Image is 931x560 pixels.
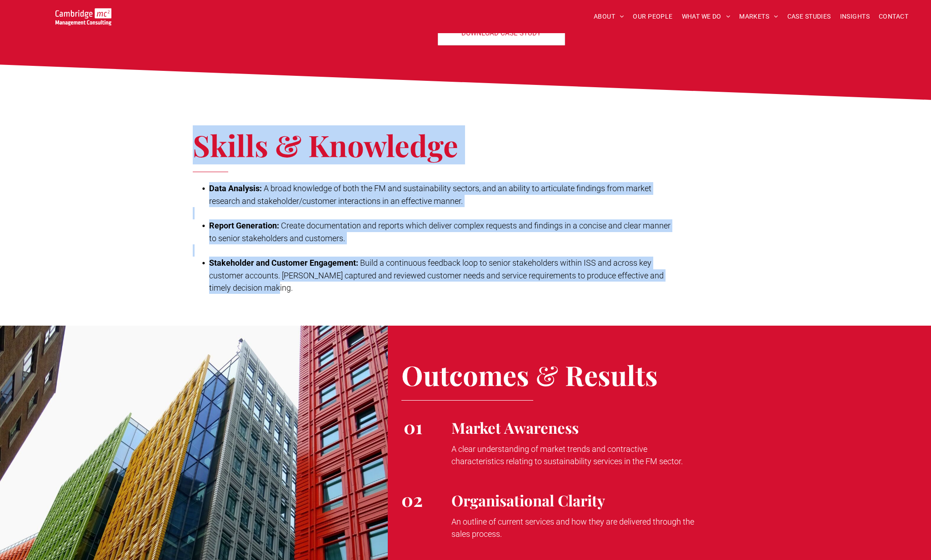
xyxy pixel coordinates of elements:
[209,258,358,268] span: Stakeholder and Customer Engagement:
[193,125,458,164] span: Skills & Knowledge
[209,183,262,193] span: Data Analysis:
[55,10,111,19] a: Your Business Transformed | Cambridge Management Consulting
[401,487,423,511] span: 02
[209,258,664,292] span: Build a continuous feedback loop to senior stakeholders within ISS and across key customer accoun...
[209,221,279,230] span: Report Generation:
[451,444,683,466] span: A clear understanding of market trends and contractive characteristics relating to sustainability...
[404,415,422,439] span: 01
[677,10,735,24] a: WHAT WE DO
[209,221,671,243] span: Create documentation and reports which deliver complex requests and findings in a concise and cle...
[451,517,694,539] span: An outline of current services and how they are delivered through the sales process.
[874,10,913,24] a: CONTACT
[783,10,836,24] a: CASE STUDIES
[536,357,558,393] span: &
[628,10,677,24] a: OUR PEOPLE
[565,357,658,393] span: Results
[836,10,874,24] a: INSIGHTS
[209,183,651,206] span: A broad knowledge of both the FM and sustainability sectors, and an ability to articulate finding...
[589,10,629,24] a: ABOUT
[401,357,529,393] span: Outcomes
[55,8,111,25] img: Go to Homepage
[451,417,579,437] span: Market Awareness
[451,490,605,510] span: Organisational Clarity
[735,10,782,24] a: MARKETS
